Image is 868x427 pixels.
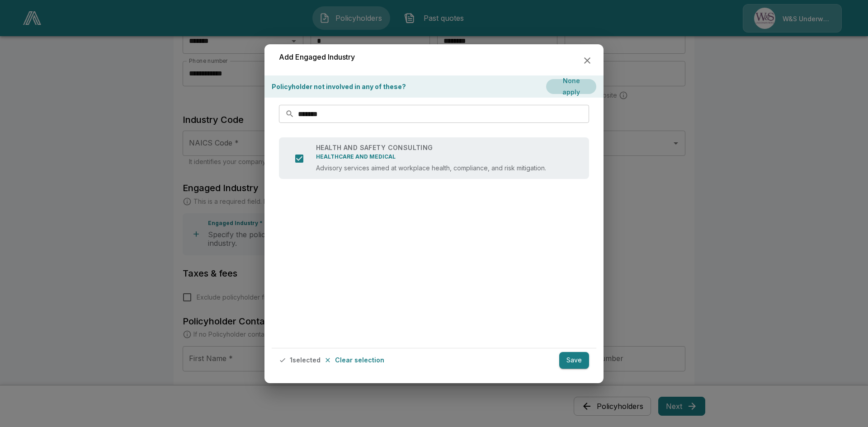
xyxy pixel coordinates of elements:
[546,79,596,94] button: None apply
[335,357,384,363] p: Clear selection
[316,153,546,161] p: HEALTHCARE AND MEDICAL
[272,82,406,91] p: Policyholder not involved in any of these?
[559,352,589,369] button: Save
[279,52,355,63] h6: Add Engaged Industry
[290,357,321,363] p: 1 selected
[316,164,546,171] p: Advisory services aimed at workplace health, compliance, and risk mitigation.
[316,145,546,151] p: HEALTH AND SAFETY CONSULTING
